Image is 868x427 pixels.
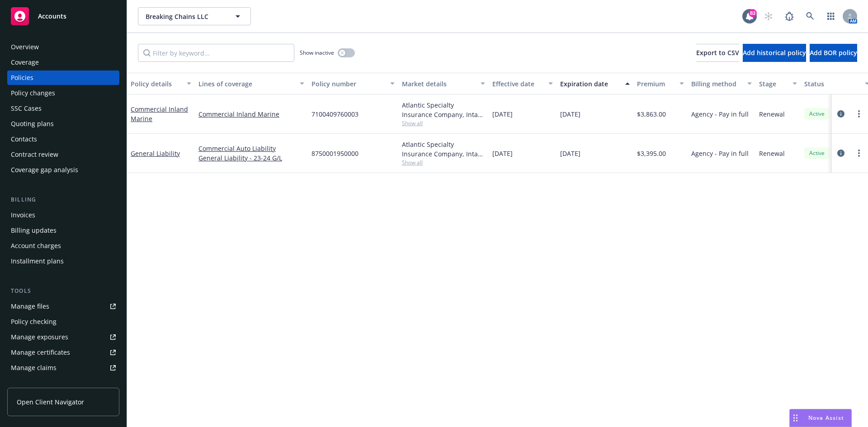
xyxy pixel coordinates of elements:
div: Contract review [11,147,58,162]
a: Contract review [7,147,119,162]
div: Manage BORs [11,376,53,390]
div: Status [804,79,859,89]
a: Coverage [7,55,119,70]
div: Billing [7,195,119,204]
a: circleInformation [835,148,846,159]
a: Accounts [7,4,119,29]
span: [DATE] [560,109,580,119]
div: Account charges [11,239,61,253]
div: Overview [11,40,39,54]
div: Contacts [11,132,37,146]
a: Manage exposures [7,330,119,344]
span: Agency - Pay in full [691,109,749,119]
button: Premium [633,73,688,94]
a: Overview [7,40,119,54]
a: circleInformation [835,108,846,119]
div: Manage files [11,299,49,314]
button: Lines of coverage [195,73,308,94]
span: Nova Assist [808,414,844,422]
div: Installment plans [11,254,64,268]
div: Atlantic Specialty Insurance Company, Intact Insurance, CRC Group [402,100,485,119]
button: Policy details [127,73,195,94]
button: Billing method [688,73,755,94]
a: Policy checking [7,314,119,329]
button: Nova Assist [789,409,852,427]
button: Effective date [489,73,557,94]
button: Breaking Chains LLC [138,7,251,25]
button: Expiration date [557,73,633,94]
button: Market details [398,73,489,94]
div: Policies [11,70,33,85]
span: 8750001950000 [311,149,359,158]
div: Stage [759,79,787,89]
a: Manage claims [7,361,119,375]
a: Manage files [7,299,119,314]
span: Accounts [38,13,66,20]
a: Start snowing [759,7,778,25]
span: Show all [402,159,485,166]
div: Policy changes [11,86,55,100]
span: Show all [402,119,485,127]
a: more [854,148,864,159]
a: Account charges [7,239,119,253]
a: Switch app [822,7,840,25]
div: Atlantic Specialty Insurance Company, Intact Insurance, CRC Group [402,140,485,159]
div: Billing updates [11,223,57,238]
a: Invoices [7,208,119,222]
div: Expiration date [560,79,620,89]
a: Commercial Auto Liability [198,144,304,153]
button: Export to CSV [696,44,739,62]
a: SSC Cases [7,101,119,116]
div: Premium [637,79,674,89]
span: Renewal [759,149,785,158]
span: Agency - Pay in full [691,149,749,158]
span: 7100409760003 [311,109,359,119]
a: Commercial Inland Marine [198,109,304,119]
a: Contacts [7,132,119,146]
a: Policies [7,70,119,85]
button: Policy number [308,73,398,94]
div: Policy checking [11,314,57,329]
div: Invoices [11,208,35,222]
a: Manage BORs [7,376,119,390]
button: Add historical policy [743,44,806,62]
a: Quoting plans [7,117,119,131]
span: Breaking Chains LLC [146,12,224,21]
a: Policy changes [7,86,119,100]
span: Show inactive [300,49,334,56]
span: Export to CSV [696,48,739,57]
div: Effective date [492,79,543,89]
div: Manage certificates [11,345,70,360]
div: SSC Cases [11,101,42,116]
div: Manage claims [11,361,57,375]
a: Commercial Inland Marine [131,105,188,123]
a: Manage certificates [7,345,119,360]
input: Filter by keyword... [138,44,294,62]
a: General Liability [131,149,180,158]
div: Policy number [311,79,385,89]
div: Tools [7,286,119,296]
a: Installment plans [7,254,119,268]
button: Stage [755,73,801,94]
a: General Liability - 23-24 G/L [198,153,304,163]
div: 83 [749,9,757,17]
span: [DATE] [492,149,513,158]
span: Active [808,110,826,118]
span: $3,863.00 [637,109,666,119]
span: Add BOR policy [810,48,857,57]
span: Add historical policy [743,48,806,57]
span: Open Client Navigator [17,397,84,407]
span: Active [808,149,826,157]
span: $3,395.00 [637,149,666,158]
div: Lines of coverage [198,79,294,89]
a: Billing updates [7,223,119,238]
div: Billing method [691,79,742,89]
a: more [854,108,864,119]
a: Coverage gap analysis [7,163,119,177]
span: [DATE] [560,149,580,158]
div: Policy details [131,79,181,89]
span: Renewal [759,109,785,119]
span: [DATE] [492,109,513,119]
a: Report a Bug [780,7,798,25]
